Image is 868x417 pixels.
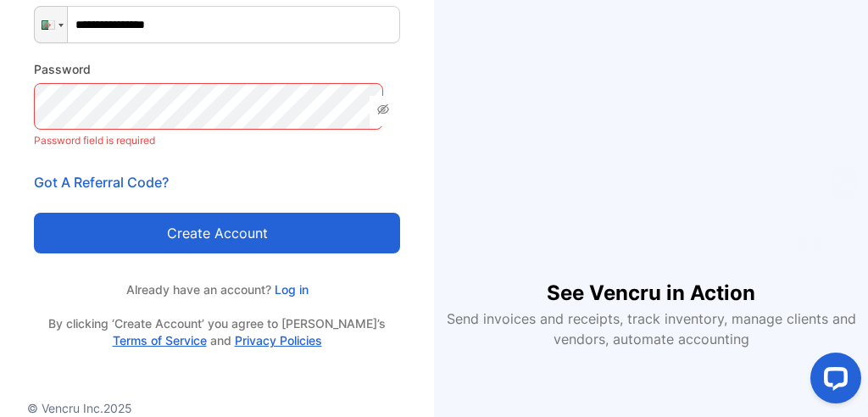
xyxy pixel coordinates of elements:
a: Terms of Service [113,333,207,347]
p: By clicking ‘Create Account’ you agree to [PERSON_NAME]’s and [34,315,400,349]
iframe: YouTube video player [477,68,825,251]
a: Log in [271,282,309,297]
p: Send invoices and receipts, track inventory, manage clients and vendors, automate accounting [434,309,868,349]
a: Privacy Policies [235,333,322,347]
p: Password field is required [34,130,400,152]
button: Create account [34,213,400,253]
div: Algeria: + 213 [35,7,67,42]
iframe: LiveChat chat widget [797,346,868,417]
p: Already have an account? [34,281,400,298]
h1: See Vencru in Action [547,251,755,309]
label: Password [34,60,400,78]
p: Got A Referral Code? [34,172,400,192]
